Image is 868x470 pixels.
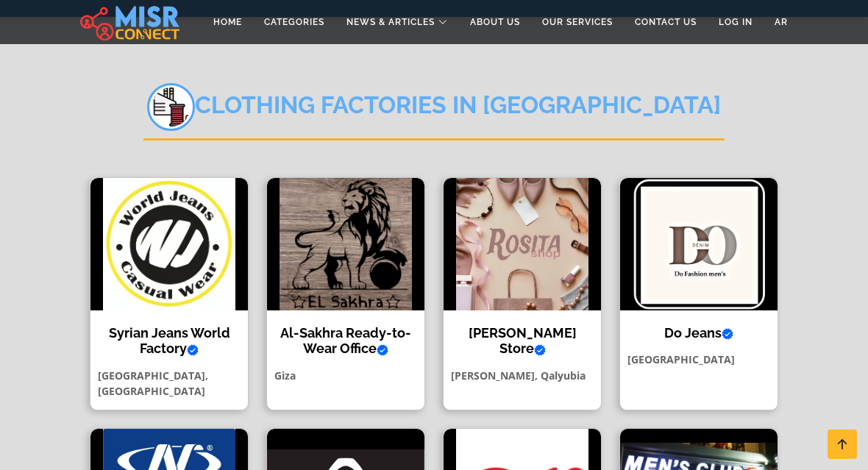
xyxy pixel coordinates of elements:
[267,368,424,383] p: Giza
[444,178,601,310] img: Rosita Store
[708,8,764,36] a: Log in
[253,8,335,36] a: Categories
[722,328,733,340] svg: Verified account
[187,344,199,356] svg: Verified account
[377,344,388,356] svg: Verified account
[455,325,590,357] h4: [PERSON_NAME] Store
[147,83,195,131] img: jc8qEEzyi89FPzAOrPPq.png
[611,177,787,410] a: Do Jeans Do Jeans [GEOGRAPHIC_DATA]
[90,368,248,399] p: [GEOGRAPHIC_DATA], [GEOGRAPHIC_DATA]
[81,177,257,410] a: Syrian Jeans World Factory Syrian Jeans World Factory [GEOGRAPHIC_DATA], [GEOGRAPHIC_DATA]
[143,83,725,140] h2: Clothing factories in [GEOGRAPHIC_DATA]
[90,178,248,310] img: Syrian Jeans World Factory
[620,178,778,310] img: Do Jeans
[202,8,253,36] a: Home
[620,352,778,367] p: [GEOGRAPHIC_DATA]
[534,344,546,356] svg: Verified account
[257,177,434,410] a: Al-Sakhra Ready-to-Wear Office Al-Sakhra Ready-to-Wear Office Giza
[335,8,459,36] a: News & Articles
[278,325,413,357] h4: Al-Sakhra Ready-to-Wear Office
[80,4,179,40] img: main.misr_connect
[531,8,624,36] a: Our Services
[267,178,424,310] img: Al-Sakhra Ready-to-Wear Office
[444,368,601,383] p: [PERSON_NAME], Qalyubia
[346,15,435,29] span: News & Articles
[624,8,708,36] a: Contact Us
[764,8,799,36] a: AR
[459,8,531,36] a: About Us
[631,325,766,341] h4: Do Jeans
[102,325,237,357] h4: Syrian Jeans World Factory
[434,177,611,410] a: Rosita Store [PERSON_NAME] Store [PERSON_NAME], Qalyubia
